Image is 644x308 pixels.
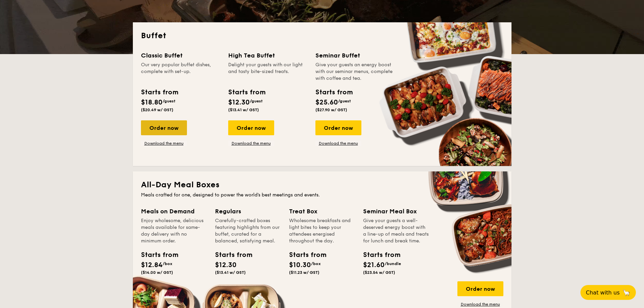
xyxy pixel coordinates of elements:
span: 🦙 [622,289,630,297]
div: Order now [228,120,274,135]
span: $18.80 [141,98,163,106]
span: ($11.23 w/ GST) [289,270,319,275]
div: Meals crafted for one, designed to power the world's best meetings and events. [141,192,503,198]
div: Starts from [289,250,319,260]
h2: Buffet [141,30,503,41]
span: /box [311,261,321,266]
div: Starts from [141,250,171,260]
span: $25.60 [315,98,338,106]
div: Seminar Meal Box [363,207,429,216]
a: Download the menu [141,141,187,146]
div: Delight your guests with our light and tasty bite-sized treats. [228,62,307,82]
div: Give your guests a well-deserved energy boost with a line-up of meals and treats for lunch and br... [363,217,429,244]
a: Download the menu [457,302,503,307]
div: High Tea Buffet [228,51,307,60]
span: $12.30 [215,261,237,269]
span: ($20.49 w/ GST) [141,108,173,112]
div: Wholesome breakfasts and light bites to keep your attendees energised throughout the day. [289,217,355,244]
span: ($23.54 w/ GST) [363,270,395,275]
div: Order now [457,281,503,296]
div: Treat Box [289,207,355,216]
div: Starts from [228,87,265,97]
div: Give your guests an energy boost with our seminar menus, complete with coffee and tea. [315,62,395,82]
div: Our very popular buffet dishes, complete with set-up. [141,62,220,82]
span: /guest [250,99,263,103]
span: /guest [338,99,351,103]
span: /bundle [385,261,401,266]
span: ($13.41 w/ GST) [228,108,259,112]
button: Chat with us🦙 [580,285,636,300]
span: ($27.90 w/ GST) [315,108,347,112]
span: Chat with us [586,289,620,296]
h2: All-Day Meal Boxes [141,180,503,190]
span: $12.84 [141,261,163,269]
div: Seminar Buffet [315,51,395,60]
span: $21.60 [363,261,385,269]
a: Download the menu [315,141,361,146]
span: ($14.00 w/ GST) [141,270,173,275]
a: Download the menu [228,141,274,146]
div: Starts from [315,87,352,97]
div: Order now [315,120,361,135]
div: Enjoy wholesome, delicious meals available for same-day delivery with no minimum order. [141,217,207,244]
div: Carefully-crafted boxes featuring highlights from our buffet, curated for a balanced, satisfying ... [215,217,281,244]
div: Starts from [215,250,245,260]
div: Meals on Demand [141,207,207,216]
div: Starts from [363,250,393,260]
div: Starts from [141,87,178,97]
span: /box [163,261,172,266]
span: /guest [163,99,175,103]
div: Regulars [215,207,281,216]
div: Classic Buffet [141,51,220,60]
span: $10.30 [289,261,311,269]
span: $12.30 [228,98,250,106]
span: ($13.41 w/ GST) [215,270,246,275]
div: Order now [141,120,187,135]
